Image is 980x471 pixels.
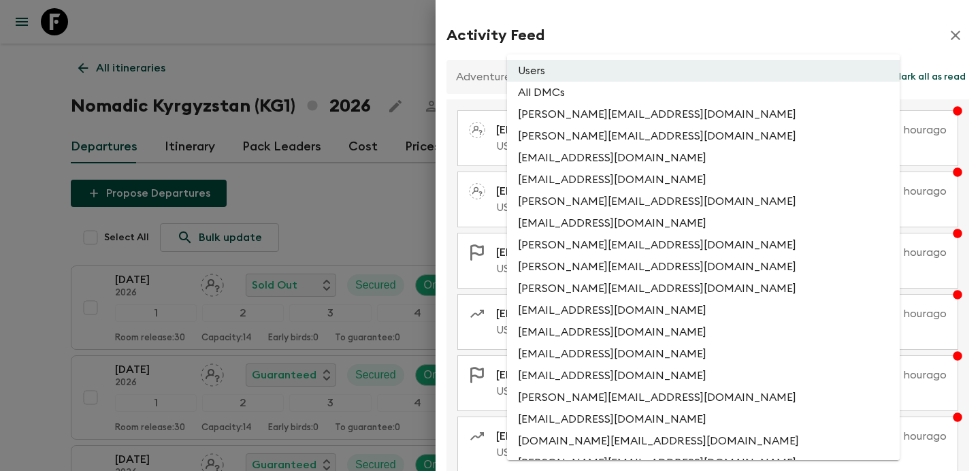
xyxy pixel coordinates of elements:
[507,278,900,299] li: [PERSON_NAME][EMAIL_ADDRESS][DOMAIN_NAME]
[507,430,900,452] li: [DOMAIN_NAME][EMAIL_ADDRESS][DOMAIN_NAME]
[507,343,900,365] li: [EMAIL_ADDRESS][DOMAIN_NAME]
[507,234,900,256] li: [PERSON_NAME][EMAIL_ADDRESS][DOMAIN_NAME]
[507,256,900,278] li: [PERSON_NAME][EMAIL_ADDRESS][DOMAIN_NAME]
[507,103,900,125] li: [PERSON_NAME][EMAIL_ADDRESS][DOMAIN_NAME]
[507,212,900,234] li: [EMAIL_ADDRESS][DOMAIN_NAME]
[507,60,900,82] li: Users
[507,169,900,191] li: [EMAIL_ADDRESS][DOMAIN_NAME]
[507,387,900,408] li: [PERSON_NAME][EMAIL_ADDRESS][DOMAIN_NAME]
[507,147,900,169] li: [EMAIL_ADDRESS][DOMAIN_NAME]
[507,365,900,387] li: [EMAIL_ADDRESS][DOMAIN_NAME]
[507,125,900,147] li: [PERSON_NAME][EMAIL_ADDRESS][DOMAIN_NAME]
[507,191,900,212] li: [PERSON_NAME][EMAIL_ADDRESS][DOMAIN_NAME]
[507,82,900,103] li: All DMCs
[507,408,900,430] li: [EMAIL_ADDRESS][DOMAIN_NAME]
[507,321,900,343] li: [EMAIL_ADDRESS][DOMAIN_NAME]
[507,299,900,321] li: [EMAIL_ADDRESS][DOMAIN_NAME]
